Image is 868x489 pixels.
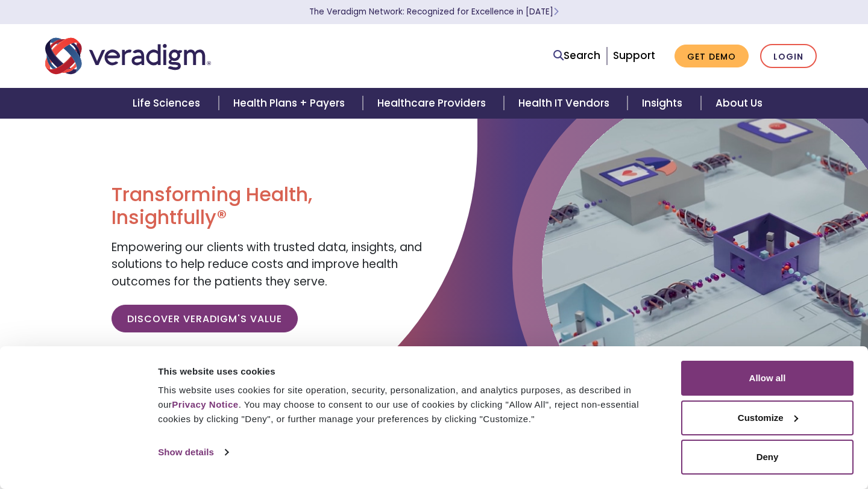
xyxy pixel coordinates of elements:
[675,45,749,68] a: Get Demo
[681,361,854,396] button: Allow all
[112,305,298,332] a: Discover Veradigm's Value
[553,48,600,64] a: Search
[172,399,238,410] a: Privacy Notice
[504,88,627,119] a: Health IT Vendors
[158,443,228,461] a: Show details
[112,183,425,229] h1: Transforming Health, Insightfully®
[553,6,559,17] span: Learn More
[363,88,504,119] a: Healthcare Providers
[309,6,559,17] a: The Veradigm Network: Recognized for Excellence in [DATE]Learn More
[627,88,700,119] a: Insights
[760,44,817,69] a: Login
[118,88,218,119] a: Life Sciences
[158,383,667,426] div: This website uses cookies for site operation, security, personalization, and analytics purposes, ...
[681,400,854,435] button: Customize
[681,440,854,475] button: Deny
[45,36,211,76] img: Veradigm logo
[112,239,422,290] span: Empowering our clients with trusted data, insights, and solutions to help reduce costs and improv...
[219,88,363,119] a: Health Plans + Payers
[701,88,777,119] a: About Us
[158,364,667,379] div: This website uses cookies
[613,48,655,63] a: Support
